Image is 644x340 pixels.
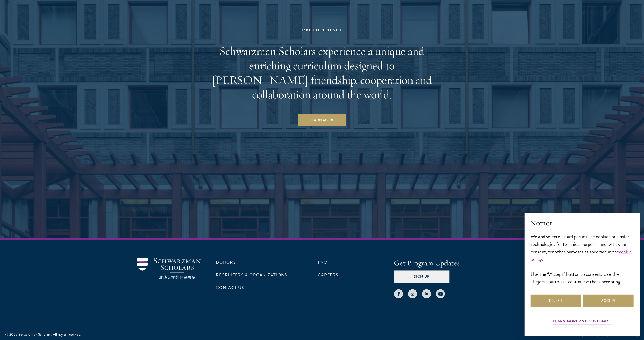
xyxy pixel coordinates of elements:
[216,272,287,278] a: Recruiters & Organizations
[531,219,634,228] h2: Notice
[394,271,450,283] button: Sign Up
[531,248,632,263] a: cookie policy
[202,44,442,102] h2: Schwarzman Scholars experience a unique and enriching curriculum designed to [PERSON_NAME] friend...
[531,233,634,285] div: We and selected third parties use cookies or similar technologies for technical purposes and, wit...
[137,258,201,280] img: Schwarzman Scholars
[298,114,346,126] a: Learn More
[394,258,508,269] h4: Get Program Updates
[318,272,339,278] a: Careers
[318,260,328,266] a: FAQ
[216,260,236,266] a: Donors
[553,318,611,326] button: Learn more and customize
[531,295,581,307] button: Reject
[583,295,634,307] button: Accept
[216,285,244,291] a: Contact Us
[202,27,442,34] div: Take the Next Step
[5,332,81,337] div: © 2025 Schwarzman Scholars. All rights reserved.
